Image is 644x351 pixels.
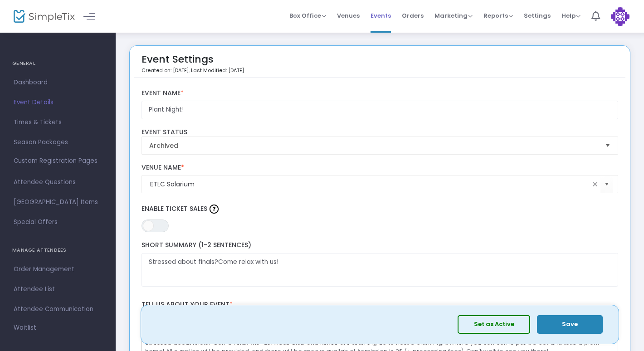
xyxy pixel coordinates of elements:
button: Select [601,137,614,154]
label: Event Status [141,128,619,136]
span: Marketing [434,11,473,20]
span: Events [371,4,391,27]
span: Attendee Questions [14,176,102,188]
span: Waitlist [14,323,36,332]
span: Attendee List [14,283,102,295]
div: Event Settings [141,50,244,77]
label: Tell us about your event [137,296,623,314]
span: Times & Tickets [14,117,102,128]
span: Orders [402,4,424,27]
input: Select Venue [150,180,590,189]
input: Enter Event Name [141,101,619,119]
span: [GEOGRAPHIC_DATA] Items [14,196,102,208]
h4: MANAGE ATTENDEES [12,241,103,259]
span: Help [561,11,581,20]
span: Order Management [14,263,102,275]
span: Custom Registration Pages [14,156,98,166]
span: Venues [337,4,360,27]
span: Archived [149,141,598,150]
button: Set as Active [458,315,530,334]
label: Venue Name [141,164,619,172]
label: Enable Ticket Sales [141,202,619,216]
button: Select [600,175,613,194]
span: Event Details [14,97,102,108]
h4: GENERAL [12,54,103,73]
span: Box Office [289,11,326,20]
span: clear [590,179,600,190]
span: Special Offers [14,216,102,228]
img: question-mark [210,205,219,214]
span: Reports [483,11,513,20]
span: Dashboard [14,77,102,88]
span: Season Packages [14,136,102,148]
label: Event Name [141,89,619,97]
span: Settings [524,4,551,27]
button: Save [537,315,603,334]
span: Short Summary (1-2 Sentences) [141,240,251,249]
p: Created on: [DATE] [141,67,244,74]
span: , Last Modified: [DATE] [189,67,244,74]
span: Attendee Communication [14,303,102,315]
